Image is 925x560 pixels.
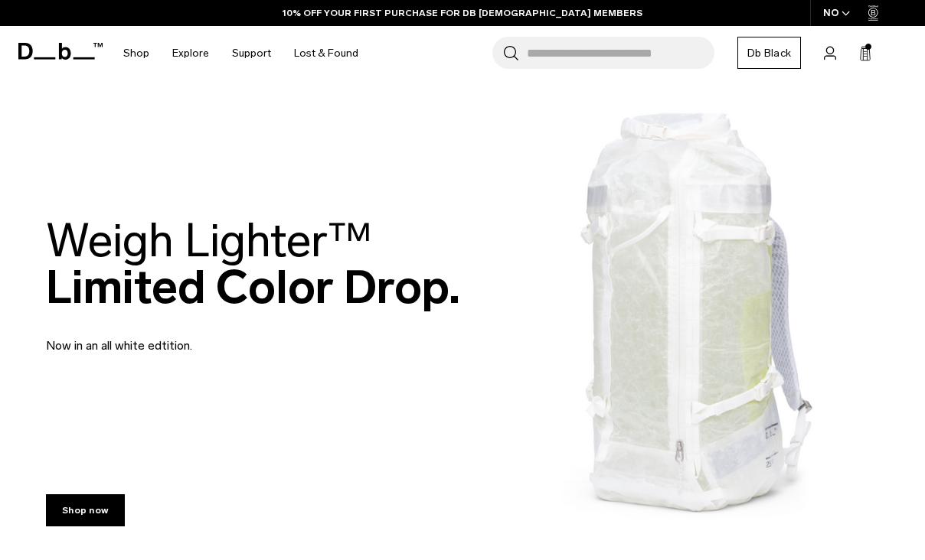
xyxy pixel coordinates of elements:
a: 10% OFF YOUR FIRST PURCHASE FOR DB [DEMOGRAPHIC_DATA] MEMBERS [283,6,642,20]
a: Support [232,26,271,80]
h2: Limited Color Drop. [46,217,460,311]
span: Weigh Lighter™ [46,213,372,269]
a: Lost & Found [294,26,358,80]
a: Shop [123,26,149,80]
a: Db Black [737,37,801,69]
a: Explore [172,26,209,80]
p: Now in an all white edtition. [46,318,413,355]
a: Shop now [46,494,125,526]
nav: Main Navigation [112,26,370,80]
